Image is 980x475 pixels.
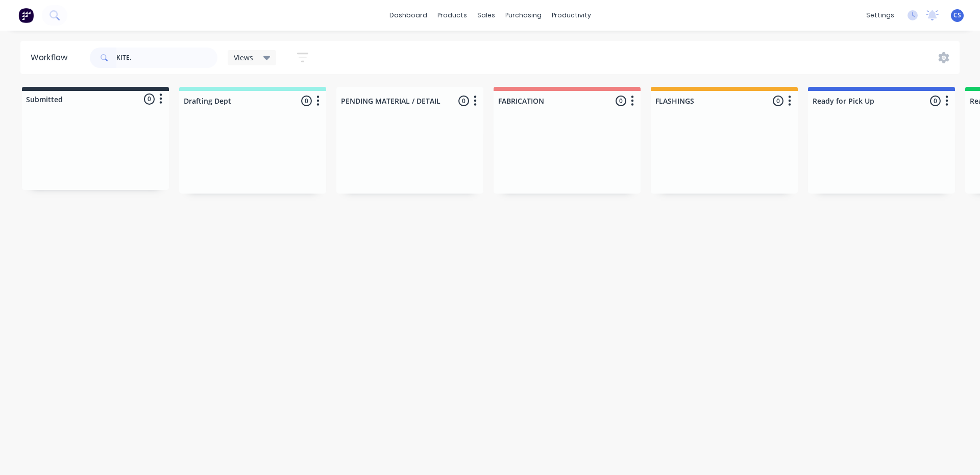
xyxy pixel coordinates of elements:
input: Search for orders... [116,47,217,68]
div: productivity [547,8,596,23]
span: Views [234,52,253,63]
div: sales [472,8,500,23]
a: dashboard [384,8,432,23]
span: CS [953,11,961,20]
div: purchasing [500,8,547,23]
img: Factory [18,8,34,23]
div: products [432,8,472,23]
div: settings [861,8,899,23]
div: Workflow [31,52,72,64]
